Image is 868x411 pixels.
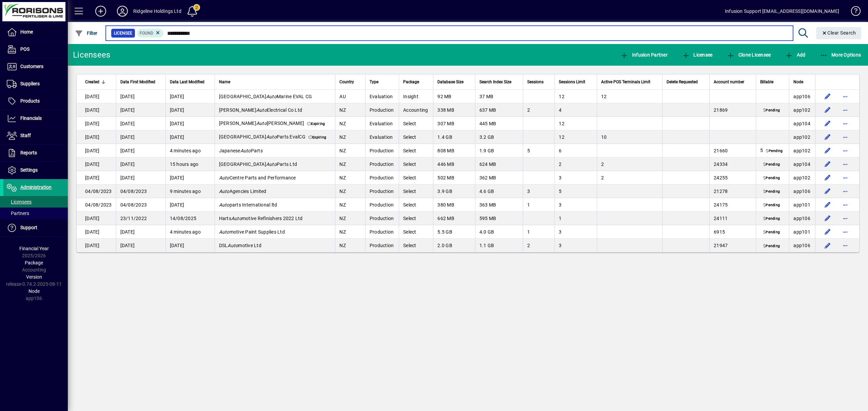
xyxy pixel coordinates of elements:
[77,239,116,252] td: [DATE]
[822,30,856,36] span: Clear Search
[709,239,756,252] td: 21947
[365,144,399,157] td: Production
[840,199,851,210] button: More options
[846,1,860,23] a: Knowledge Base
[170,78,211,86] div: Data Last Modified
[822,91,833,102] button: Edit
[116,185,165,198] td: 04/08/2023
[73,49,110,60] div: Licensees
[3,145,68,161] a: Reports
[116,90,165,103] td: [DATE]
[680,49,714,61] button: Licensee
[682,52,713,58] span: Licensee
[822,213,833,224] button: Edit
[228,243,238,248] em: Auto
[433,171,475,185] td: 502 MB
[793,216,810,221] span: app106.prod.infusionbusinesssoftware.com
[475,212,523,225] td: 595 MB
[3,24,68,41] a: Home
[709,225,756,239] td: 6915
[597,157,662,171] td: 2
[3,196,68,208] a: Licensees
[762,162,781,168] span: Pending
[335,103,365,117] td: NZ
[822,186,833,197] button: Edit
[601,78,658,86] div: Active POS Terminals Limit
[840,226,851,237] button: More options
[840,159,851,170] button: More options
[597,90,662,103] td: 12
[822,105,833,115] button: Edit
[26,274,42,280] span: Version
[399,103,433,117] td: Accounting
[554,198,596,212] td: 3
[554,225,596,239] td: 3
[554,212,596,225] td: 1
[559,78,592,86] div: Sessions Limit
[335,171,365,185] td: NZ
[219,229,230,235] em: Auto
[475,117,523,130] td: 445 MB
[335,212,365,225] td: NZ
[365,171,399,185] td: Production
[527,78,551,86] div: Sessions
[554,117,596,130] td: 12
[762,203,781,208] span: Pending
[840,213,851,224] button: More options
[20,46,29,52] span: POS
[77,185,116,198] td: 04/08/2023
[256,121,267,126] em: Auto
[475,130,523,144] td: 3.2 GB
[335,239,365,252] td: NZ
[170,78,204,86] span: Data Last Modified
[597,130,662,144] td: 10
[822,159,833,170] button: Edit
[77,90,116,103] td: [DATE]
[77,212,116,225] td: [DATE]
[165,103,215,117] td: [DATE]
[762,243,781,249] span: Pending
[335,225,365,239] td: NZ
[20,133,31,138] span: Staff
[725,6,839,17] div: Infusion Support [EMAIL_ADDRESS][DOMAIN_NAME]
[20,185,52,190] span: Administration
[762,189,781,195] span: Pending
[403,78,429,86] div: Package
[165,157,215,171] td: 15 hours ago
[20,64,43,69] span: Customers
[20,225,37,230] span: Support
[475,225,523,239] td: 4.0 GB
[365,103,399,117] td: Production
[601,78,650,86] span: Active POS Terminals Limit
[306,122,327,127] span: Expiring
[116,225,165,239] td: [DATE]
[77,198,116,212] td: 04/08/2023
[116,103,165,117] td: [DATE]
[840,145,851,156] button: More options
[20,98,40,104] span: Products
[335,90,365,103] td: AU
[793,161,810,167] span: app104.prod.infusionbusinesssoftware.com
[667,78,698,86] span: Delete Requested
[399,117,433,130] td: Select
[339,78,354,86] span: Country
[554,144,596,157] td: 6
[523,198,555,212] td: 1
[709,198,756,212] td: 24175
[399,130,433,144] td: Select
[475,198,523,212] td: 363 MB
[783,49,807,61] button: Add
[365,239,399,252] td: Production
[3,127,68,144] a: Staff
[85,78,99,86] span: Created
[77,157,116,171] td: [DATE]
[399,239,433,252] td: Select
[840,105,851,115] button: More options
[475,171,523,185] td: 362 MB
[365,117,399,130] td: Evaluation
[140,31,153,36] span: Found
[822,172,833,183] button: Edit
[219,216,303,221] span: Harts motive Refinishers 2022 Ltd
[433,157,475,171] td: 446 MB
[618,49,669,61] button: Infusion Partner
